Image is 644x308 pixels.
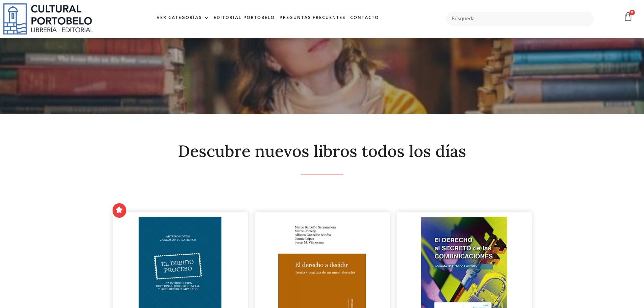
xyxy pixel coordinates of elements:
[446,12,594,26] input: Búsqueda
[113,142,532,160] h2: Descubre nuevos libros todos los días
[348,11,381,25] a: Contacto
[623,12,633,22] a: 0
[629,10,635,15] span: 0
[211,11,277,25] a: Editorial Portobelo
[154,11,211,25] a: Ver Categorías
[277,11,348,25] a: Preguntas frecuentes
